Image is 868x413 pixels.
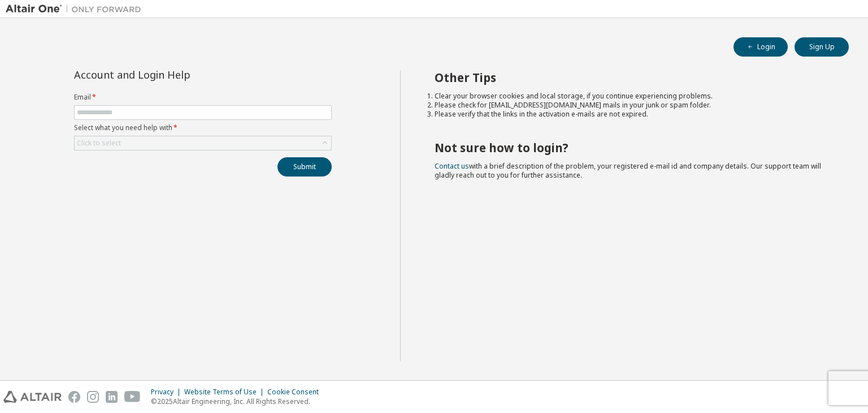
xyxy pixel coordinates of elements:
img: linkedin.svg [106,391,118,403]
img: Altair One [6,3,147,15]
button: Login [734,37,788,57]
div: Website Terms of Use [184,388,267,397]
h2: Other Tips [435,70,829,85]
img: facebook.svg [68,391,80,403]
a: Contact us [435,161,469,171]
p: © 2025 Altair Engineering, Inc. All Rights Reserved. [151,397,325,406]
li: Please verify that the links in the activation e-mails are not expired. [435,110,829,119]
div: Account and Login Help [74,70,280,79]
label: Email [74,93,332,102]
div: Click to select [77,139,121,148]
li: Clear your browser cookies and local storage, if you continue experiencing problems. [435,92,829,101]
img: instagram.svg [87,391,99,403]
div: Click to select [75,136,331,150]
img: youtube.svg [124,391,141,403]
button: Submit [277,157,332,177]
label: Select what you need help with [74,123,332,132]
img: altair_logo.svg [3,391,62,403]
button: Sign Up [795,37,849,57]
span: with a brief description of the problem, your registered e-mail id and company details. Our suppo... [435,161,821,180]
div: Privacy [151,388,184,397]
li: Please check for [EMAIL_ADDRESS][DOMAIN_NAME] mails in your junk or spam folder. [435,101,829,110]
div: Cookie Consent [267,388,325,397]
h2: Not sure how to login? [435,140,829,155]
